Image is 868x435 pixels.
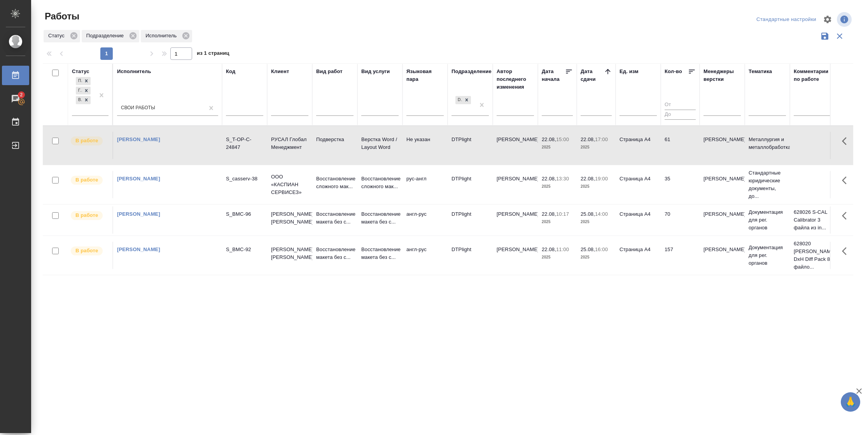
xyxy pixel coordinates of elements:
[542,68,565,83] div: Дата начала
[794,208,831,232] p: 628026 S-CAL Calibrator 3 файла из in...
[70,246,108,256] div: Исполнитель выполняет работу
[841,392,860,412] button: 🙏
[542,183,573,190] p: 2025
[2,89,29,108] a: 2
[493,206,538,234] td: [PERSON_NAME]
[361,136,399,151] p: Верстка Word / Layout Word
[70,210,108,221] div: Исполнитель выполняет работу
[316,210,353,226] p: Восстановление макета без с...
[817,29,832,44] button: Сохранить фильтры
[661,242,700,269] td: 157
[749,68,772,75] div: Тематика
[665,68,682,75] div: Кол-во
[271,173,308,196] p: ООО «КАСПИАН СЕРВИСЕЗ»
[493,132,538,159] td: [PERSON_NAME]
[818,10,837,29] span: Настроить таблицу
[316,246,353,261] p: Восстановление макета без с...
[581,136,595,142] p: 22.08,
[661,171,700,198] td: 35
[542,136,556,142] p: 22.08,
[316,68,343,75] div: Вид работ
[616,171,661,198] td: Страница А4
[117,211,160,217] a: [PERSON_NAME]
[542,211,556,217] p: 22.08,
[581,143,612,151] p: 2025
[402,206,448,234] td: англ-рус
[703,136,741,143] p: [PERSON_NAME]
[451,68,492,75] div: Подразделение
[361,175,399,190] p: Восстановление сложного мак...
[493,171,538,198] td: [PERSON_NAME]
[448,242,493,269] td: DTPlight
[75,211,98,219] p: В работе
[70,136,108,146] div: Исполнитель выполняет работу
[117,176,160,182] a: [PERSON_NAME]
[754,14,818,26] div: split button
[271,210,308,226] p: [PERSON_NAME] [PERSON_NAME]
[448,206,493,234] td: DTPlight
[76,96,82,104] div: В работе
[75,247,98,255] p: В работе
[316,136,353,143] p: Подверстка
[70,175,108,185] div: Исполнитель выполняет работу
[837,12,853,27] span: Посмотреть информацию
[794,68,831,83] div: Комментарии по работе
[837,206,856,225] button: Здесь прячутся важные кнопки
[616,242,661,269] td: Страница А4
[455,96,462,104] div: DTPlight
[455,95,472,105] div: DTPlight
[703,68,741,83] div: Менеджеры верстки
[15,91,27,99] span: 2
[556,211,569,217] p: 10:17
[448,132,493,159] td: DTPlight
[595,136,608,142] p: 17:00
[749,208,786,232] p: Документация для рег. органов
[75,95,91,105] div: Подбор, Готов к работе, В работе
[402,132,448,159] td: Не указан
[117,246,160,252] a: [PERSON_NAME]
[703,246,741,253] p: [PERSON_NAME]
[121,105,155,112] div: Свои работы
[581,176,595,182] p: 22.08,
[581,211,595,217] p: 25.08,
[581,253,612,261] p: 2025
[703,175,741,183] p: [PERSON_NAME]
[837,242,856,260] button: Здесь прячутся важные кнопки
[145,32,179,40] p: Исполнитель
[595,246,608,252] p: 16:00
[595,176,608,182] p: 19:00
[86,32,126,40] p: Подразделение
[75,76,91,86] div: Подбор, Готов к работе, В работе
[595,211,608,217] p: 14:00
[361,246,399,261] p: Восстановление макета без с...
[832,29,847,44] button: Сбросить фильтры
[542,246,556,252] p: 22.08,
[48,32,67,40] p: Статус
[72,68,89,75] div: Статус
[226,136,263,151] div: S_T-OP-C-24847
[271,68,289,75] div: Клиент
[75,137,98,145] p: В работе
[226,210,263,218] div: S_BMC-96
[661,132,700,159] td: 61
[703,210,741,218] p: [PERSON_NAME]
[117,136,160,142] a: [PERSON_NAME]
[837,132,856,150] button: Здесь прячутся важные кнопки
[749,136,786,151] p: Металлургия и металлобработка
[619,68,639,75] div: Ед. изм
[76,77,82,85] div: Подбор
[226,68,235,75] div: Код
[542,176,556,182] p: 22.08,
[271,136,308,151] p: РУСАЛ Глобал Менеджмент
[542,253,573,261] p: 2025
[402,171,448,198] td: рус-англ
[141,30,192,42] div: Исполнитель
[844,394,857,410] span: 🙏
[581,246,595,252] p: 25.08,
[117,68,151,75] div: Исполнитель
[226,175,263,183] div: S_casserv-38
[616,206,661,234] td: Страница А4
[616,132,661,159] td: Страница А4
[197,49,229,60] span: из 1 страниц
[493,242,538,269] td: [PERSON_NAME]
